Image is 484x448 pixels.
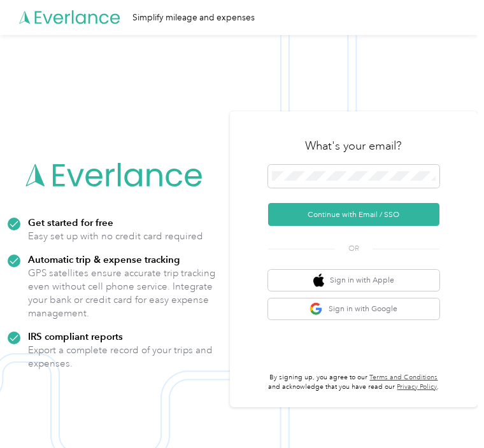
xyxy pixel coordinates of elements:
[132,11,255,24] div: Simplify mileage and expenses
[310,302,323,316] img: google logo
[28,267,222,320] p: GPS satellites ensure accurate trip tracking even without cell phone service. Integrate your bank...
[334,243,373,255] span: OR
[268,373,439,392] p: By signing up, you agree to our and acknowledge that you have read our .
[369,373,438,382] a: Terms and Conditions
[28,230,203,243] p: Easy set up with no credit card required
[313,274,324,287] img: apple logo
[268,203,439,226] button: Continue with Email / SSO
[28,344,222,370] p: Export a complete record of your trips and expenses.
[28,330,123,342] strong: IRS compliant reports
[28,253,180,265] strong: Automatic trip & expense tracking
[305,138,402,153] h3: What's your email?
[28,216,113,228] strong: Get started for free
[268,298,439,319] button: google logoSign in with Google
[397,382,437,391] a: Privacy Policy
[268,270,439,291] button: apple logoSign in with Apple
